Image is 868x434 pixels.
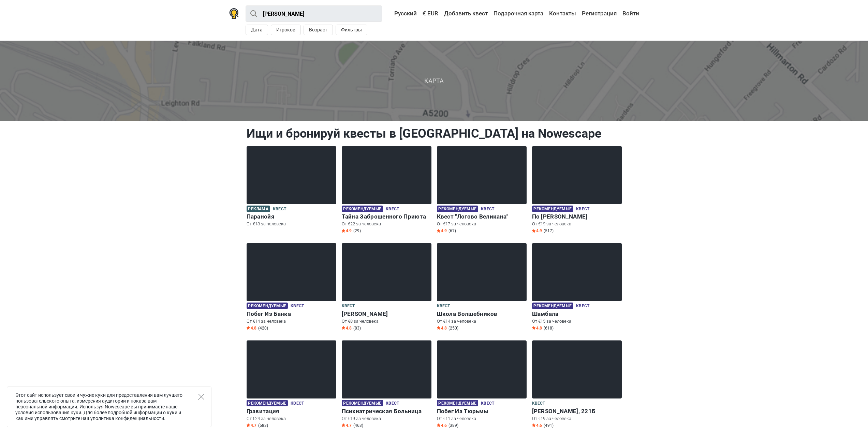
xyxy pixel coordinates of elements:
[258,325,268,331] span: (420)
[271,25,301,35] button: Игроков
[247,340,336,430] a: Гравитация Рекомендуемые Квест Гравитация От €24 за человека Star4.7 (583)
[247,400,288,406] span: Рекомендуемые
[532,408,622,415] h6: [PERSON_NAME], 221Б
[437,400,478,406] span: Рекомендуемые
[247,303,288,309] span: Рекомендуемые
[247,310,336,318] h6: Побег Из Банка
[247,243,336,332] a: Побег Из Банка Рекомендуемые Квест Побег Из Банка От €14 за человека Star4.8 (420)
[342,325,352,331] span: 4.8
[532,400,545,407] span: Квест
[247,318,336,324] p: От €14 за человека
[532,206,573,212] span: Рекомендуемые
[532,146,622,235] a: По Следам Алисы Рекомендуемые Квест По [PERSON_NAME] От €19 за человека Star4.9 (517)
[247,326,250,330] img: Star
[342,423,345,427] img: Star
[576,206,589,213] span: Квест
[532,303,573,309] span: Рекомендуемые
[448,228,456,234] span: (67)
[246,25,268,35] button: Дата
[388,8,418,20] a: Русский
[437,146,527,235] a: Квест "Логово Великана" Рекомендуемые Квест Квест "Логово Великана" От €17 за человека Star4.9 (67)
[544,325,554,331] span: (618)
[247,146,336,229] a: Паранойя Реклама Квест Паранойя От €13 за человека
[544,423,554,428] span: (491)
[342,408,431,415] h6: Психиатрическая Больница
[247,423,250,427] img: Star
[437,213,527,220] h6: Квест "Логово Великана"
[198,394,204,400] button: Close
[342,400,383,406] span: Рекомендуемые
[342,228,352,234] span: 4.9
[437,228,447,234] span: 4.9
[492,8,545,20] a: Подарочная карта
[342,340,431,430] a: Психиатрическая Больница Рекомендуемые Квест Психиатрическая Больница От €19 за человека Star4.7 ...
[291,303,304,310] span: Квест
[532,228,542,234] span: 4.9
[481,206,494,213] span: Квест
[437,146,527,204] img: Квест "Логово Великана"
[437,221,527,227] p: От €17 за человека
[342,243,431,332] a: Шерлок Холмс Квест [PERSON_NAME] От €8 за человека Star4.8 (83)
[442,8,489,20] a: Добавить квест
[437,423,447,428] span: 4.6
[342,243,431,301] img: Шерлок Холмс
[481,400,494,407] span: Квест
[353,325,361,331] span: (83)
[342,340,431,398] img: Психиатрическая Больница
[544,228,554,234] span: (517)
[621,8,639,20] a: Войти
[342,206,383,212] span: Рекомендуемые
[291,400,304,407] span: Квест
[437,229,440,233] img: Star
[247,325,256,331] span: 4.8
[247,416,336,422] p: От €24 за человека
[532,423,542,428] span: 4.6
[246,5,382,22] input: Попробуйте “Лондон”
[532,243,622,332] a: Шамбала Рекомендуемые Квест Шамбала От €15 за человека Star4.8 (618)
[342,213,431,220] h6: Тайна Заброшенного Приюта
[437,340,527,398] img: Побег Из Тюрьмы
[247,243,336,301] img: Побег Из Банка
[437,243,527,332] a: Школа Волшебников Квест Школа Волшебников От €14 за человека Star4.8 (250)
[342,318,431,324] p: От €8 за человека
[386,400,399,407] span: Квест
[247,340,336,398] img: Гравитация
[342,221,431,227] p: От €22 за человека
[342,326,345,330] img: Star
[532,221,622,227] p: От €19 за человека
[421,8,440,20] a: € EUR
[437,310,527,318] h6: Школа Волшебников
[437,303,450,310] span: Квест
[532,146,622,204] img: По Следам Алисы
[576,303,589,310] span: Квест
[437,325,447,331] span: 4.8
[532,416,622,422] p: От €19 за человека
[437,243,527,301] img: Школа Волшебников
[336,25,367,35] button: Фильтры
[389,11,394,16] img: Русский
[247,206,270,212] span: Реклама
[247,221,336,227] p: От €13 за человека
[247,408,336,415] h6: Гравитация
[342,146,431,204] img: Тайна Заброшенного Приюта
[532,325,542,331] span: 4.8
[532,229,535,233] img: Star
[437,206,478,212] span: Рекомендуемые
[532,326,535,330] img: Star
[247,146,336,204] img: Паранойя
[580,8,618,20] a: Регистрация
[342,146,431,235] a: Тайна Заброшенного Приюта Рекомендуемые Квест Тайна Заброшенного Приюта От €22 за человека Star4....
[437,340,527,430] a: Побег Из Тюрьмы Рекомендуемые Квест Побег Из Тюрьмы От €11 за человека Star4.6 (389)
[342,303,355,310] span: Квест
[532,423,535,427] img: Star
[353,228,361,234] span: (29)
[437,408,527,415] h6: Побег Из Тюрьмы
[547,8,578,20] a: Контакты
[532,213,622,220] h6: По [PERSON_NAME]
[342,423,352,428] span: 4.7
[247,213,336,220] h6: Паранойя
[342,416,431,422] p: От €19 за человека
[229,8,239,19] img: Nowescape logo
[7,387,211,427] div: Этот сайт использует свои и чужие куки для предоставления вам лучшего пользовательского опыта, из...
[258,423,268,428] span: (583)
